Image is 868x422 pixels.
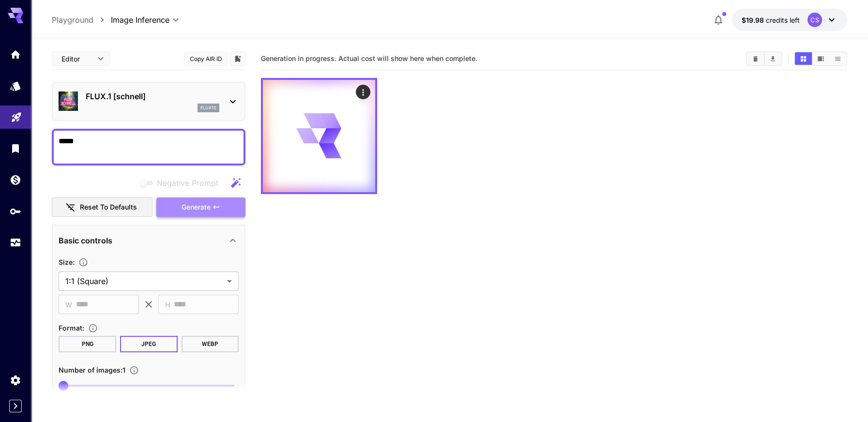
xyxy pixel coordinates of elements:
button: PNG [59,336,116,352]
span: Negative Prompt [157,177,218,189]
p: flux1s [200,105,216,111]
span: Size : [59,258,75,266]
span: Format : [59,324,84,332]
button: Reset to defaults [52,197,152,217]
div: API Keys [10,205,21,217]
div: Playground [11,108,22,120]
span: H [165,299,170,310]
button: Download All [764,52,781,65]
div: Clear ImagesDownload All [746,51,782,66]
span: Negative prompts are not compatible with the selected model. [137,177,226,189]
button: Generate [156,197,245,217]
div: Usage [10,237,21,249]
button: Add to library [233,53,242,64]
p: FLUX.1 [schnell] [86,90,219,102]
div: Basic controls [59,229,239,252]
div: Wallet [10,174,21,186]
button: JPEG [120,336,178,352]
button: Clear Images [747,52,764,65]
span: Image Inference [111,14,169,26]
button: Show images in video view [812,52,829,65]
button: Adjust the dimensions of the generated image by specifying its width and height in pixels, or sel... [75,257,92,267]
p: Basic controls [59,235,112,246]
span: 1:1 (Square) [65,275,223,287]
button: Specify how many images to generate in a single request. Each image generation will be charged se... [125,365,143,375]
span: Generate [182,201,211,213]
div: Models [10,80,21,92]
button: Choose the file format for the output image. [84,323,102,333]
button: $19.9775CS [732,9,847,31]
button: Copy AIR ID [184,52,228,66]
a: Playground [52,14,93,26]
button: Expand sidebar [9,400,22,412]
button: Show images in list view [829,52,846,65]
div: Actions [356,85,370,99]
div: $19.9775 [742,15,800,25]
nav: breadcrumb [52,14,111,26]
span: credits left [766,16,800,24]
span: W [65,299,72,310]
button: WEBP [182,336,239,352]
button: Show images in grid view [795,52,812,65]
span: $19.98 [742,16,766,24]
div: Settings [10,374,21,386]
span: Number of images : 1 [59,366,125,374]
span: Editor [61,54,91,64]
div: Show images in grid viewShow images in video viewShow images in list view [794,51,847,66]
div: FLUX.1 [schnell]flux1s [59,87,239,116]
div: Library [10,142,21,154]
div: Home [10,48,21,60]
div: CS [807,13,822,27]
span: Generation in progress. Actual cost will show here when complete. [261,54,477,62]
